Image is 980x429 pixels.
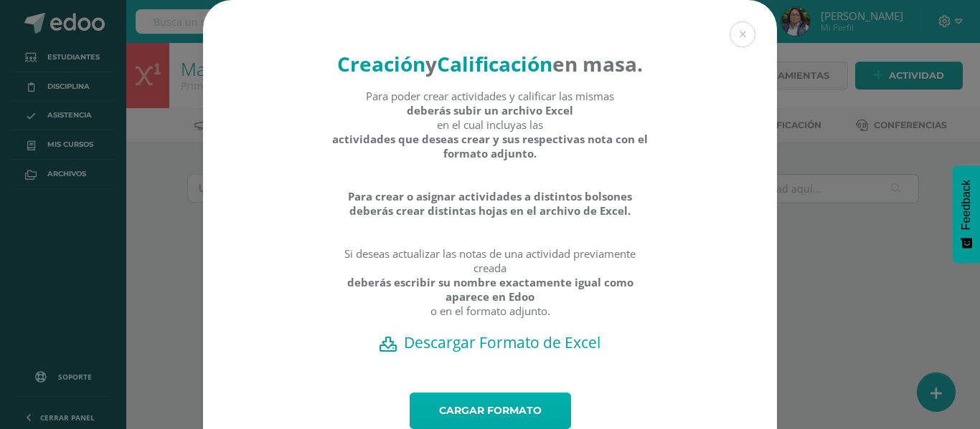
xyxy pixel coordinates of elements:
a: Descargar Formato de Excel [228,332,752,352]
h4: en masa. [331,50,649,77]
span: Feedback [960,180,973,230]
strong: Para crear o asignar actividades a distintos bolsones deberás crear distintas hojas en el archivo... [331,189,649,218]
strong: actividades que deseas crear y sus respectivas nota con el formato adjunto. [331,132,649,160]
strong: Creación [337,50,425,77]
strong: deberás subir un archivo Excel [407,103,573,117]
div: Para poder crear actividades y calificar las mismas en el cual incluyas las Si deseas actualizar ... [331,89,649,332]
strong: Calificación [437,50,552,77]
a: Cargar formato [410,392,571,429]
strong: deberás escribir su nombre exactamente igual como aparece en Edoo [331,275,649,304]
button: Feedback - Mostrar encuesta [953,165,980,263]
strong: y [425,50,437,77]
button: Close (Esc) [730,21,755,47]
